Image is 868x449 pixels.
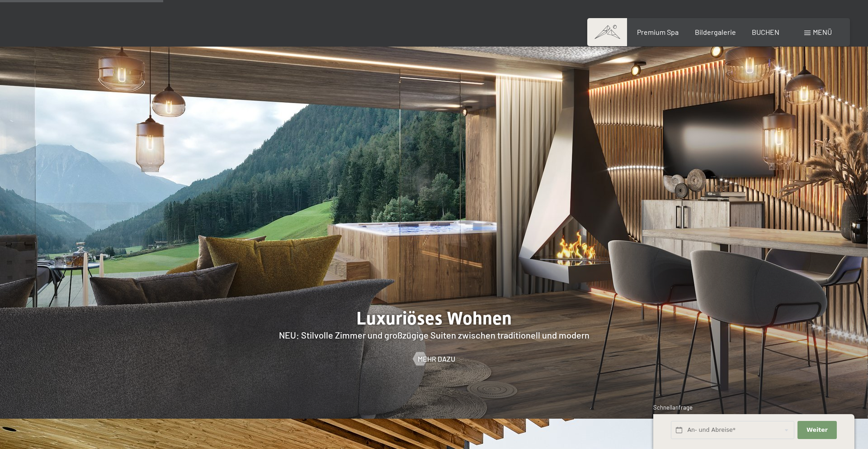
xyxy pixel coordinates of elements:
[807,426,828,434] span: Weiter
[797,421,836,439] button: Weiter
[418,354,455,364] span: Mehr dazu
[752,28,779,36] a: BUCHEN
[695,28,736,36] a: Bildergalerie
[813,28,832,36] span: Menü
[413,354,455,364] a: Mehr dazu
[653,404,693,411] span: Schnellanfrage
[637,28,679,36] a: Premium Spa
